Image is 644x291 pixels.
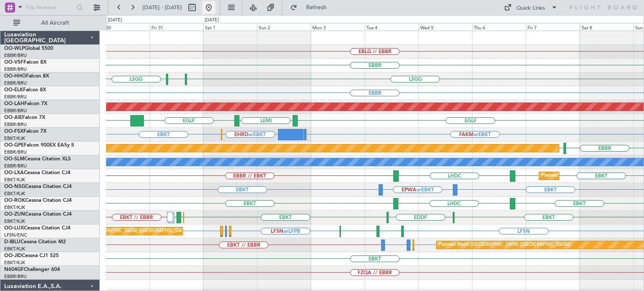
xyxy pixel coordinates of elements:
[203,23,257,31] div: Sat 1
[4,115,22,120] span: OO-AIE
[526,23,579,31] div: Fri 7
[257,23,311,31] div: Sun 2
[580,23,634,31] div: Sat 8
[500,1,562,14] button: Quick Links
[4,170,70,175] a: OO-LXACessna Citation CJ4
[4,226,24,231] span: OO-LUX
[4,135,25,142] a: EBKT/KJK
[4,267,24,272] span: N604GF
[4,170,24,175] span: OO-LXA
[4,218,25,224] a: EBKT/KJK
[26,1,74,14] input: Trip Number
[4,184,72,189] a: OO-NSGCessna Citation CJ4
[4,198,72,203] a: OO-ROKCessna Citation CJ4
[4,198,25,203] span: OO-ROK
[472,23,526,31] div: Thu 6
[4,253,59,258] a: OO-JIDCessna CJ1 525
[4,239,21,245] span: D-IBLU
[541,170,639,182] div: Planned Maint Kortrijk-[GEOGRAPHIC_DATA]
[4,260,25,266] a: EBKT/KJK
[4,226,70,231] a: OO-LUXCessna Citation CJ4
[4,143,74,148] a: OO-GPEFalcon 900EX EASy II
[4,129,23,134] span: OO-FSX
[4,143,24,148] span: OO-GPE
[4,212,72,217] a: OO-ZUNCessna Citation CJ4
[4,66,27,72] a: EBBR/BRU
[439,239,571,251] div: Planned Maint [GEOGRAPHIC_DATA] ([GEOGRAPHIC_DATA])
[4,74,26,79] span: OO-HHO
[365,23,418,31] div: Tue 4
[4,88,23,93] span: OO-ELK
[4,80,27,86] a: EBBR/BRU
[22,20,88,26] span: All Aircraft
[286,1,337,14] button: Refresh
[517,4,545,13] div: Quick Links
[150,23,203,31] div: Fri 31
[4,246,25,252] a: EBKT/KJK
[4,157,24,162] span: OO-SLM
[418,23,472,31] div: Wed 5
[9,16,91,30] button: All Aircraft
[4,212,25,217] span: OO-ZUN
[4,74,49,79] a: OO-HHOFalcon 8X
[4,46,53,51] a: OO-WLPGlobal 5500
[108,17,122,24] div: [DATE]
[4,60,23,65] span: OO-VSF
[311,23,364,31] div: Mon 3
[4,52,27,59] a: EBBR/BRU
[4,108,27,114] a: EBBR/BRU
[4,101,47,106] a: OO-LAHFalcon 7X
[4,232,27,238] a: LFSN/ENC
[4,60,47,65] a: OO-VSFFalcon 8X
[205,17,219,24] div: [DATE]
[299,5,334,10] span: Refresh
[4,253,22,258] span: OO-JID
[4,177,25,183] a: EBKT/KJK
[143,4,182,11] span: [DATE] - [DATE]
[4,184,25,189] span: OO-NSG
[4,115,45,120] a: OO-AIEFalcon 7X
[4,273,27,280] a: EBBR/BRU
[4,94,27,100] a: EBBR/BRU
[4,191,25,197] a: EBKT/KJK
[57,225,190,237] div: Planned Maint [GEOGRAPHIC_DATA] ([GEOGRAPHIC_DATA])
[4,239,66,245] a: D-IBLUCessna Citation M2
[4,163,27,169] a: EBBR/BRU
[4,46,25,51] span: OO-WLP
[4,101,24,106] span: OO-LAH
[4,267,60,272] a: N604GFChallenger 604
[4,204,25,211] a: EBKT/KJK
[4,121,27,128] a: EBBR/BRU
[4,88,46,93] a: OO-ELKFalcon 8X
[4,149,27,155] a: EBBR/BRU
[4,129,47,134] a: OO-FSXFalcon 7X
[4,157,71,162] a: OO-SLMCessna Citation XLS
[96,23,149,31] div: Thu 30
